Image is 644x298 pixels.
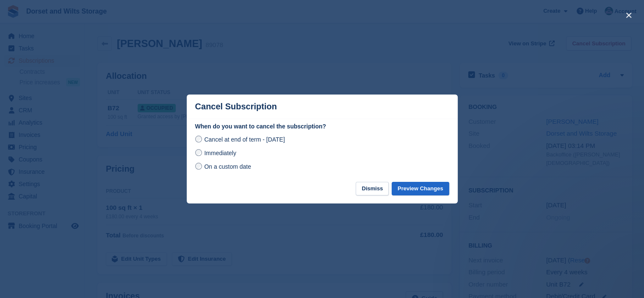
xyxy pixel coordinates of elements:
[204,163,251,170] span: On a custom date
[195,149,202,156] input: Immediately
[195,136,202,142] input: Cancel at end of term - [DATE]
[204,150,236,156] span: Immediately
[195,122,449,131] label: When do you want to cancel the subscription?
[195,163,202,170] input: On a custom date
[356,182,389,196] button: Dismiss
[204,136,285,143] span: Cancel at end of term - [DATE]
[392,182,449,196] button: Preview Changes
[195,102,277,111] p: Cancel Subscription
[622,8,636,22] button: close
